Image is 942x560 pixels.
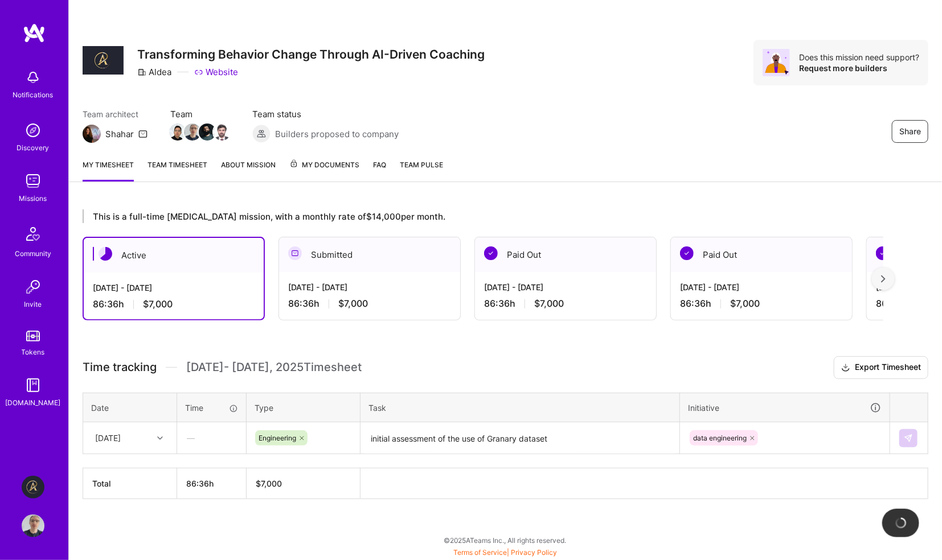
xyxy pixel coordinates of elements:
div: 86:36 h [680,298,843,310]
th: $7,000 [247,468,361,499]
img: tokens [26,331,40,341]
th: Date [83,393,177,422]
a: About Mission [221,159,276,182]
span: [DATE] - [DATE] , 2025 Timesheet [186,360,362,374]
div: Tokens [22,346,45,358]
div: Submitted [279,237,460,272]
th: 86:36h [177,468,247,499]
img: discovery [22,119,44,142]
img: logo [23,23,46,43]
a: Team Member Avatar [185,122,200,142]
a: My Documents [289,159,359,182]
a: Team Pulse [400,159,443,182]
div: null [899,429,919,447]
div: Initiative [688,401,882,414]
div: Paid Out [475,237,656,272]
div: [DATE] - [DATE] [680,281,843,293]
textarea: initial assessment of the use of Granary dataset [362,423,678,454]
span: Builders proposed to company [275,128,399,140]
i: icon CompanyGray [137,68,146,77]
h3: Transforming Behavior Change Through AI-Driven Coaching [137,47,485,61]
span: | [453,548,557,557]
th: Task [361,393,680,422]
span: data engineering [693,434,747,442]
div: 86:36 h [93,298,255,310]
div: Active [84,238,264,273]
img: Team Architect [83,125,101,143]
img: Submitted [288,246,302,260]
th: Type [247,393,361,422]
div: Does this mission need support? [799,52,919,63]
div: Request more builders [799,63,919,73]
div: © 2025 ATeams Inc., All rights reserved. [68,526,942,554]
th: Total [83,468,177,499]
div: Discovery [17,142,50,154]
span: $7,000 [143,298,173,310]
span: Share [899,126,921,137]
div: Community [15,248,51,260]
div: Time [185,402,238,414]
i: icon Download [841,362,850,374]
img: teamwork [22,170,44,192]
button: Share [892,120,928,143]
div: 86:36 h [288,298,451,310]
div: Shahar [105,128,134,140]
div: — [178,423,245,453]
a: FAQ [373,159,386,182]
a: User Avatar [19,514,47,537]
a: Website [194,66,238,78]
span: $7,000 [338,298,368,310]
a: Privacy Policy [511,548,557,557]
img: Paid Out [876,246,890,260]
img: Builders proposed to company [252,125,271,143]
span: $7,000 [534,298,564,310]
img: Paid Out [680,246,694,260]
i: icon Mail [138,129,148,138]
img: bell [22,66,44,89]
a: Team Member Avatar [200,122,215,142]
img: guide book [22,374,44,397]
img: right [881,275,886,283]
span: Team [170,108,230,120]
div: Invite [24,298,42,310]
img: Active [99,247,112,261]
span: Team status [252,108,399,120]
img: Aldea: Transforming Behavior Change Through AI-Driven Coaching [22,476,44,499]
div: [DATE] [95,432,121,444]
div: [DOMAIN_NAME] [6,397,61,409]
div: [DATE] - [DATE] [484,281,647,293]
img: Team Member Avatar [184,123,201,141]
div: [DATE] - [DATE] [93,282,255,294]
a: Terms of Service [453,548,507,557]
a: Team timesheet [148,159,207,182]
span: Team Pulse [400,160,443,169]
img: loading [894,516,908,530]
img: User Avatar [22,514,44,537]
div: Missions [19,192,47,204]
img: Company Logo [83,46,124,75]
span: My Documents [289,159,359,171]
div: Paid Out [671,237,852,272]
img: Avatar [763,49,790,76]
img: Community [19,220,47,248]
img: Submit [904,434,913,443]
img: Team Member Avatar [214,123,231,141]
span: Engineering [259,434,296,442]
div: [DATE] - [DATE] [288,281,451,293]
img: Team Member Avatar [169,123,186,141]
div: Aldea [137,66,171,78]
a: Team Member Avatar [170,122,185,142]
img: Paid Out [484,246,498,260]
div: This is a full-time [MEDICAL_DATA] mission, with a monthly rate of $14,000 per month. [83,209,883,223]
span: $7,000 [730,298,760,310]
span: Time tracking [83,360,157,374]
a: My timesheet [83,159,134,182]
button: Export Timesheet [834,356,928,379]
div: 86:36 h [484,298,647,310]
a: Team Member Avatar [215,122,230,142]
img: Team Member Avatar [199,123,216,141]
span: Team architect [83,108,148,120]
a: Aldea: Transforming Behavior Change Through AI-Driven Coaching [19,476,47,499]
div: Notifications [13,89,54,101]
img: Invite [22,275,44,298]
